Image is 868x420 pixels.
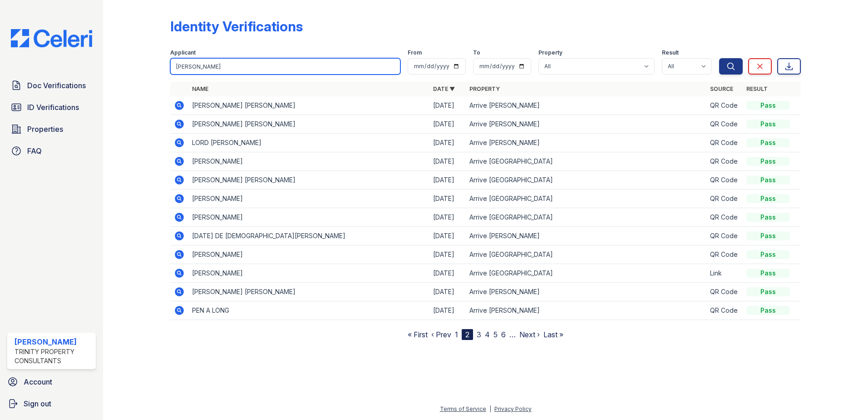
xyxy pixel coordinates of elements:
[706,245,743,264] td: QR Code
[706,301,743,320] td: QR Code
[188,283,429,301] td: [PERSON_NAME] [PERSON_NAME]
[408,49,422,56] label: From
[469,85,500,92] a: Property
[746,194,790,203] div: Pass
[27,80,86,91] span: Doc Verifications
[466,245,707,264] td: Arrive [GEOGRAPHIC_DATA]
[746,269,790,278] div: Pass
[188,96,429,115] td: [PERSON_NAME] [PERSON_NAME]
[706,134,743,152] td: QR Code
[431,330,451,339] a: ‹ Prev
[543,330,563,339] a: Last »
[429,227,466,245] td: [DATE]
[746,157,790,166] div: Pass
[493,330,498,339] a: 5
[466,227,707,245] td: Arrive [PERSON_NAME]
[408,330,428,339] a: « First
[466,264,707,283] td: Arrive [GEOGRAPHIC_DATA]
[170,58,400,75] input: Search by name or phone number
[15,336,92,347] div: [PERSON_NAME]
[27,102,79,113] span: ID Verifications
[188,245,429,264] td: [PERSON_NAME]
[429,208,466,227] td: [DATE]
[188,190,429,208] td: [PERSON_NAME]
[473,49,480,56] label: To
[7,98,96,116] a: ID Verifications
[706,190,743,208] td: QR Code
[188,208,429,227] td: [PERSON_NAME]
[538,49,562,56] label: Property
[501,330,506,339] a: 6
[466,115,707,134] td: Arrive [PERSON_NAME]
[170,18,303,35] div: Identity Verifications
[455,330,458,339] a: 1
[24,376,52,387] span: Account
[188,171,429,190] td: [PERSON_NAME] [PERSON_NAME]
[4,395,99,413] a: Sign out
[746,101,790,110] div: Pass
[27,145,42,156] span: FAQ
[706,171,743,190] td: QR Code
[7,76,96,95] a: Doc Verifications
[746,120,790,129] div: Pass
[27,124,63,135] span: Properties
[429,115,466,134] td: [DATE]
[429,152,466,171] td: [DATE]
[746,287,790,296] div: Pass
[433,85,455,92] a: Date ▼
[519,330,540,339] a: Next ›
[429,264,466,283] td: [DATE]
[706,96,743,115] td: QR Code
[4,373,99,391] a: Account
[746,250,790,259] div: Pass
[4,29,99,47] img: CE_Logo_Blue-a8612792a0a2168367f1c8372b55b34899dd931a85d93a1a3d3e32e68fde9ad4.png
[429,245,466,264] td: [DATE]
[746,138,790,147] div: Pass
[710,85,733,92] a: Source
[746,175,790,185] div: Pass
[466,171,707,190] td: Arrive [GEOGRAPHIC_DATA]
[509,329,516,340] span: …
[466,96,707,115] td: Arrive [PERSON_NAME]
[494,405,532,412] a: Privacy Policy
[706,152,743,171] td: QR Code
[706,264,743,283] td: Link
[466,208,707,227] td: Arrive [GEOGRAPHIC_DATA]
[662,49,679,56] label: Result
[485,330,490,339] a: 4
[746,213,790,222] div: Pass
[7,120,96,138] a: Properties
[429,96,466,115] td: [DATE]
[188,264,429,283] td: [PERSON_NAME]
[15,347,92,365] div: Trinity Property Consultants
[466,283,707,301] td: Arrive [PERSON_NAME]
[489,405,491,412] div: |
[170,49,196,56] label: Applicant
[188,115,429,134] td: [PERSON_NAME] [PERSON_NAME]
[746,85,768,92] a: Result
[466,134,707,152] td: Arrive [PERSON_NAME]
[440,405,486,412] a: Terms of Service
[706,208,743,227] td: QR Code
[429,134,466,152] td: [DATE]
[192,85,208,92] a: Name
[466,152,707,171] td: Arrive [GEOGRAPHIC_DATA]
[7,142,96,160] a: FAQ
[188,134,429,152] td: LORD [PERSON_NAME]
[466,190,707,208] td: Arrive [GEOGRAPHIC_DATA]
[746,231,790,240] div: Pass
[429,171,466,190] td: [DATE]
[24,398,51,409] span: Sign out
[706,283,743,301] td: QR Code
[188,227,429,245] td: [DATE] DE [DEMOGRAPHIC_DATA][PERSON_NAME]
[429,301,466,320] td: [DATE]
[188,301,429,320] td: PEN A LONG
[746,306,790,315] div: Pass
[429,190,466,208] td: [DATE]
[462,329,473,340] div: 2
[188,152,429,171] td: [PERSON_NAME]
[706,227,743,245] td: QR Code
[429,283,466,301] td: [DATE]
[706,115,743,134] td: QR Code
